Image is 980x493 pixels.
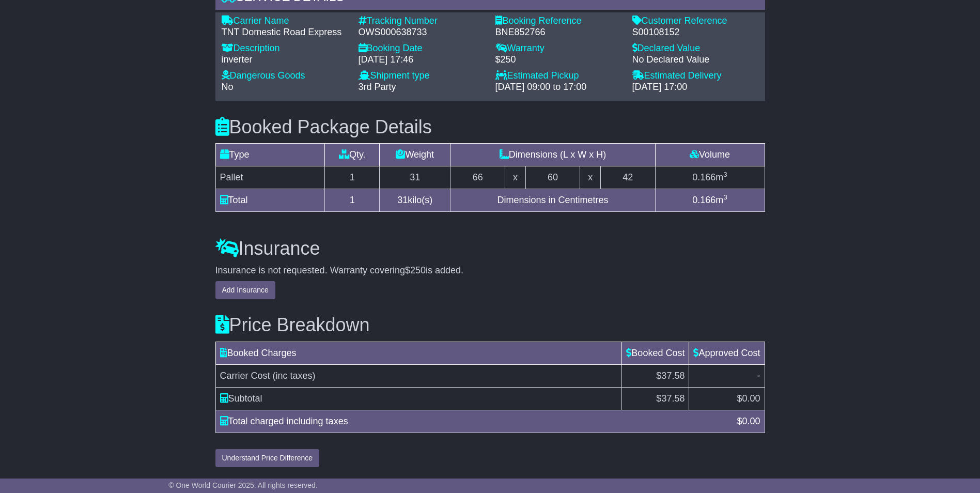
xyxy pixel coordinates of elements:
[622,387,689,410] td: $
[495,43,622,54] div: Warranty
[505,166,525,189] td: x
[689,387,765,410] td: $
[380,144,450,166] td: Weight
[495,16,622,27] div: Booking Reference
[359,82,396,92] span: 3rd Party
[632,70,759,82] div: Estimated Delivery
[723,171,727,178] sup: 3
[689,342,765,364] td: Approved Cost
[632,27,759,38] div: S00108152
[215,144,325,166] td: Type
[222,27,348,38] div: TNT Domestic Road Express
[222,70,348,82] div: Dangerous Goods
[222,43,348,54] div: Description
[220,371,270,381] span: Carrier Cost
[632,43,759,54] div: Declared Value
[450,166,505,189] td: 66
[732,414,765,428] div: $
[380,189,450,212] td: kilo(s)
[215,189,325,212] td: Total
[580,166,600,189] td: x
[215,449,320,467] button: Understand Price Difference
[359,16,485,27] div: Tracking Number
[622,342,689,364] td: Booked Cost
[655,144,765,166] td: Volume
[632,82,759,93] div: [DATE] 17:00
[273,371,316,381] span: (inc taxes)
[325,189,380,212] td: 1
[215,166,325,189] td: Pallet
[215,238,765,259] h3: Insurance
[656,371,685,381] span: $37.58
[742,393,760,404] span: 0.00
[215,342,622,364] td: Booked Charges
[222,54,348,66] div: inverter
[661,393,685,404] span: 37.58
[495,54,622,66] div: $250
[397,195,408,205] span: 31
[215,265,765,276] div: Insurance is not requested. Warranty covering is added.
[495,70,622,82] div: Estimated Pickup
[450,144,655,166] td: Dimensions (L x W x H)
[757,371,760,381] span: -
[405,265,426,275] span: $250
[359,70,485,82] div: Shipment type
[655,189,765,212] td: m
[215,414,732,428] div: Total charged including taxes
[632,16,759,27] div: Customer Reference
[495,82,622,93] div: [DATE] 09:00 to 17:00
[632,54,759,66] div: No Declared Value
[359,54,485,66] div: [DATE] 17:46
[525,166,580,189] td: 60
[692,195,715,205] span: 0.166
[692,172,715,182] span: 0.166
[222,82,234,92] span: No
[655,166,765,189] td: m
[742,416,760,426] span: 0.00
[359,43,485,54] div: Booking Date
[450,189,655,212] td: Dimensions in Centimetres
[359,27,485,38] div: OWS000638733
[222,16,348,27] div: Carrier Name
[215,117,765,137] h3: Booked Package Details
[215,281,275,299] button: Add Insurance
[325,166,380,189] td: 1
[600,166,655,189] td: 42
[168,481,318,489] span: © One World Courier 2025. All rights reserved.
[495,27,622,38] div: BNE852766
[325,144,380,166] td: Qty.
[215,387,622,410] td: Subtotal
[215,315,765,335] h3: Price Breakdown
[723,193,727,201] sup: 3
[380,166,450,189] td: 31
